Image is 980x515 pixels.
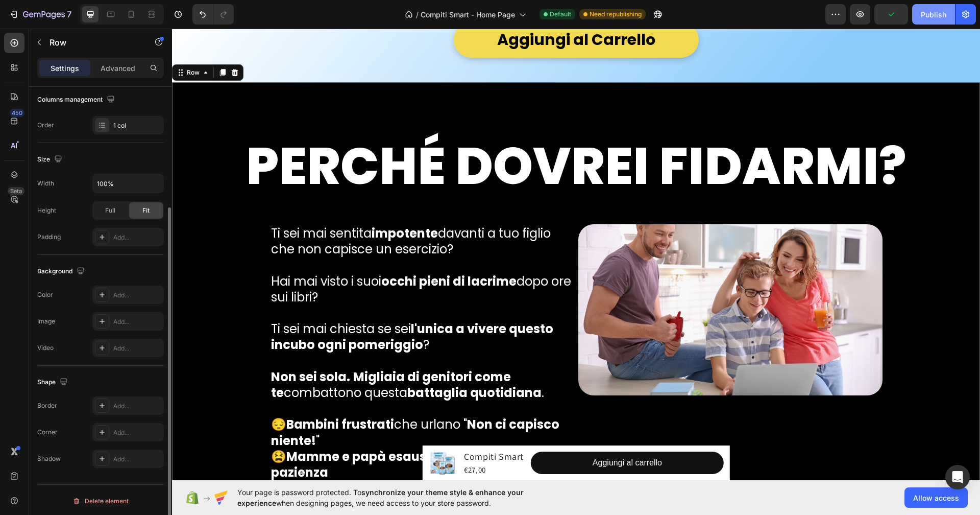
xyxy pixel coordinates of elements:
div: Background [37,265,87,278]
div: Publish [921,9,946,20]
span: Default [550,10,571,19]
div: Video [37,343,54,353]
span: Need republishing [590,10,642,19]
h1: Compiti Smart [291,421,353,435]
div: Add... [113,455,161,464]
strong: l'unica a vivere questo incubo ogni pomeriggio [99,292,381,324]
button: 7 [4,4,76,25]
div: Corner [37,428,58,437]
strong: Mamme e papà esausti [114,419,263,436]
div: Add... [113,344,161,353]
div: Color [37,290,53,299]
div: 1 col [113,121,161,130]
div: Image [37,317,55,326]
div: Shape [37,376,70,389]
p: Hai mai visto i suoi dopo ore sui libri? [99,245,401,276]
span: Compiti Smart - Home Page [421,9,515,20]
p: Settings [51,63,79,74]
div: Padding [37,232,61,242]
div: Width [37,179,54,188]
p: 😔 che urlano " " 😫 che ⏰ invece che in [99,388,401,483]
p: Row [50,36,136,49]
p: Ti sei mai sentita davanti a tuo figlio che non capisce un esercizio? [99,197,401,228]
button: Publish [912,4,955,25]
div: Add... [113,291,161,300]
div: Undo/Redo [192,4,234,25]
strong: Non sei sola. [99,340,178,357]
div: Add... [113,317,161,326]
span: synchronize your theme style & enhance your experience [237,488,524,507]
div: Add... [113,402,161,411]
span: Full [105,206,115,215]
span: Your page is password protected. To when designing pages, we need access to your store password. [237,487,563,508]
div: Delete element [72,495,129,507]
div: Beta [8,187,24,195]
button: Aggiungi al carrello [359,423,552,446]
strong: Non ci capisco niente! [99,387,387,420]
strong: Bambini frustrati [114,387,222,404]
div: Row [13,39,30,49]
div: Border [37,401,57,410]
button: Delete element [37,493,164,509]
div: Order [37,121,54,130]
img: gempages_581543241866806185-ff9b3e19-4581-4188-9409-d0434bf1276b.jpg [406,196,710,367]
strong: perdono la pazienza [99,419,355,452]
span: Fit [142,206,150,215]
p: 7 [67,8,71,20]
div: Add... [113,428,161,437]
div: Columns management [37,93,117,107]
strong: battaglia quotidiana [235,356,370,372]
p: Advanced [101,63,135,74]
button: Allow access [904,487,968,508]
input: Auto [93,174,163,193]
p: combattono questa . [99,340,401,372]
span: / [416,9,419,20]
span: Allow access [913,493,959,503]
strong: Migliaia di genitori come te [99,340,339,372]
strong: occhi pieni di lacrime [209,244,345,261]
div: Add... [113,233,161,242]
div: Size [37,153,64,167]
div: Shadow [37,454,61,463]
div: 450 [10,109,24,117]
strong: impotente [200,196,266,213]
div: €27,00 [291,435,353,448]
div: Aggiungi al carrello [421,427,490,442]
div: Open Intercom Messenger [945,465,970,489]
strong: Ore ed ore sprecate in litigi [114,451,283,468]
iframe: Design area [172,29,980,480]
div: Height [37,206,56,215]
p: Ti sei mai chiesta se sei ? [99,292,401,324]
